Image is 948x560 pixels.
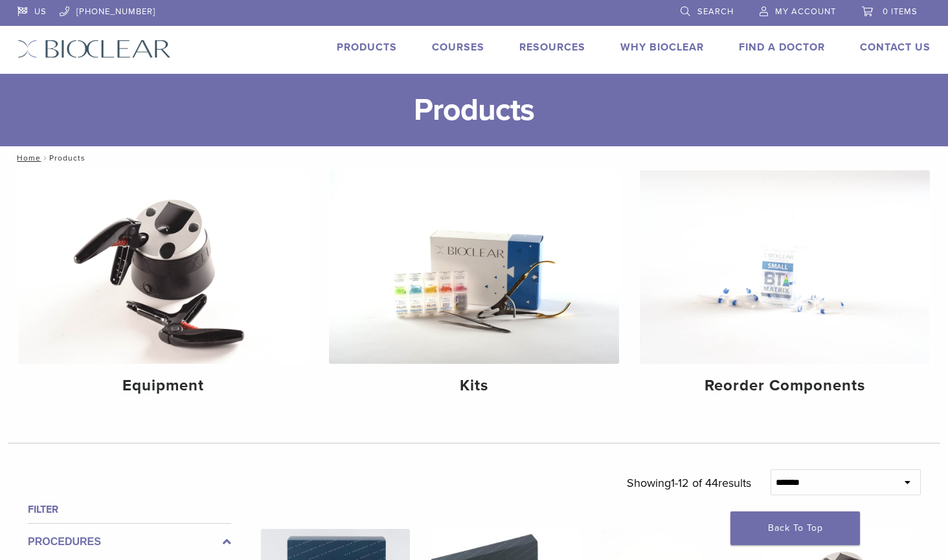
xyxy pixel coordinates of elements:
a: Kits [329,170,619,406]
span: 1-12 of 44 [671,476,718,490]
a: Contact Us [860,41,931,54]
a: Equipment [18,170,308,406]
img: Reorder Components [640,170,930,364]
nav: Products [8,146,940,170]
a: Find A Doctor [739,41,825,54]
h4: Reorder Components [650,374,920,398]
a: Reorder Components [640,170,930,406]
span: Search [697,6,734,17]
span: / [41,155,49,161]
a: Why Bioclear [620,41,704,54]
a: Resources [519,41,585,54]
a: Home [13,153,41,162]
label: Procedures [28,534,231,550]
span: 0 items [883,6,918,17]
a: Courses [432,41,484,54]
p: Showing results [627,469,751,497]
h4: Filter [28,502,231,517]
h4: Equipment [28,374,298,398]
img: Bioclear [17,39,171,58]
a: Back To Top [730,511,860,545]
img: Equipment [18,170,308,364]
h4: Kits [339,374,609,398]
a: Products [337,41,397,54]
img: Kits [329,170,619,364]
span: My Account [775,6,836,17]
